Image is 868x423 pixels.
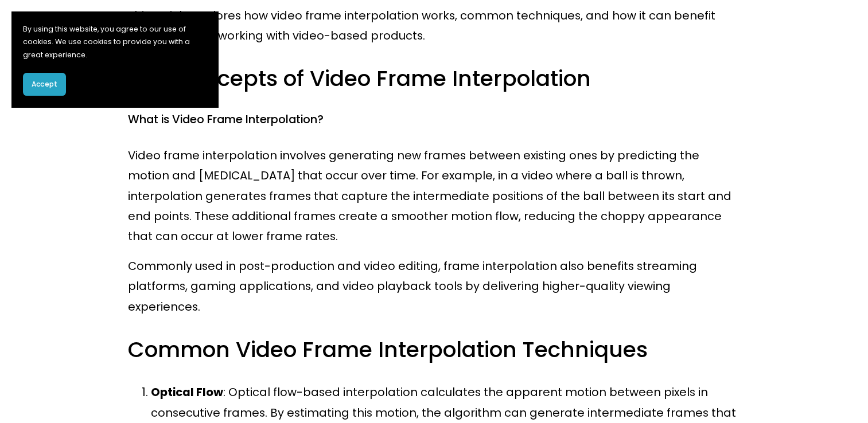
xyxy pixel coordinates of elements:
h3: Key Concepts of Video Frame Interpolation [128,64,740,93]
p: By using this website, you agree to our use of cookies. We use cookies to provide you with a grea... [23,23,207,61]
p: Video frame interpolation involves generating new frames between existing ones by predicting the ... [128,146,740,247]
h3: Common Video Frame Interpolation Techniques [128,335,740,364]
p: Commonly used in post-production and video editing, frame interpolation also benefits streaming p... [128,256,740,317]
p: This article explores how video frame interpolation works, common techniques, and how it can bene... [128,6,740,46]
section: Cookie banner [11,11,218,107]
h4: What is Video Frame Interpolation? [128,112,740,127]
strong: Optical Flow [151,384,223,400]
span: Accept [32,79,57,89]
button: Accept [23,73,66,96]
